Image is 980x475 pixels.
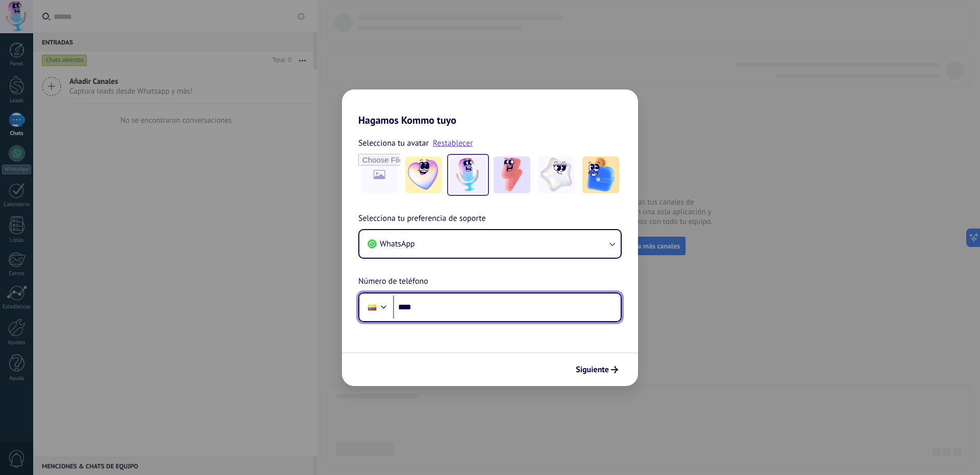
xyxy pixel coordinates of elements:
button: Siguiente [571,361,623,378]
h2: Hagamos Kommo tuyo [342,89,638,126]
img: -5.jpeg [582,156,619,193]
div: Ecuador: + 593 [362,297,382,318]
img: -4.jpeg [538,156,575,193]
span: Número de teléfono [358,275,428,288]
img: -2.jpeg [450,156,486,193]
span: WhatsApp [380,239,415,249]
img: -1.jpeg [405,156,442,193]
a: Restablecer [433,138,473,148]
img: -3.jpeg [494,156,530,193]
button: WhatsApp [359,230,621,258]
span: Selecciona tu avatar [358,137,429,150]
span: Siguiente [576,366,609,373]
span: Selecciona tu preferencia de soporte [358,212,486,225]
